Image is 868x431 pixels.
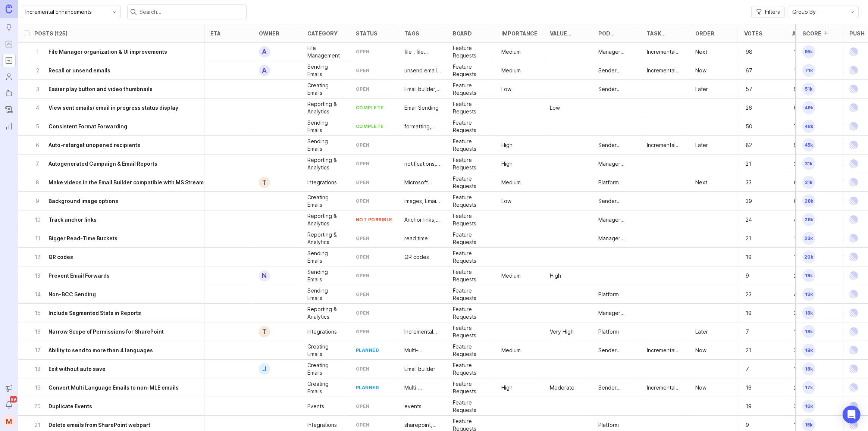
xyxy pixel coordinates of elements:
div: images, Email builder [404,197,441,205]
p: 19 [744,308,767,318]
p: 493432.25 [792,215,815,225]
div: Microsoft Stream, integrations, videos [404,179,441,186]
div: open [356,142,370,148]
p: Sending Emails [307,138,344,153]
button: 2Recall or unsend emails [34,61,204,79]
div: Sender Experience [598,85,635,93]
img: Linear Logo [849,154,858,173]
span: Group By [792,8,816,16]
div: unsend email, Incremental Enhancements [404,67,441,74]
p: file , file manager [404,48,441,56]
p: Sender Experience [598,141,635,149]
span: 49k [802,101,815,114]
p: 148364 [792,252,815,262]
button: Filters [751,6,785,18]
p: Now [695,67,706,74]
div: Feature Requests [453,156,489,171]
button: 19Convert Multi Language Emails to non-MLE emails [34,378,204,397]
input: Search... [140,8,243,16]
h6: Convert Multi Language Emails to non-MLE emails [48,384,179,391]
div: open [356,179,370,185]
div: Next [695,179,707,186]
div: open [356,198,370,204]
button: 12QR codes [34,248,204,266]
a: Users [2,70,16,84]
p: Medium [501,48,521,56]
a: Portal [2,37,16,51]
p: 19 [744,252,767,262]
h6: Ability to send to more than 4 languages [48,347,153,354]
p: High [501,141,513,149]
div: Order [695,31,714,36]
div: Votes [744,31,762,36]
p: 4 [34,104,41,112]
div: complete [356,123,384,129]
div: A [259,46,270,57]
button: 9Background image options [34,192,204,210]
span: 51k [802,82,815,96]
h6: Background image options [48,197,118,205]
h6: Consistent Format Forwarding [48,123,127,130]
img: Linear Logo [849,248,858,266]
div: owner [259,31,279,36]
div: Creating Emails [307,194,344,209]
button: 15Include Segmented Stats in Reports [34,304,204,322]
img: Linear Logo [849,192,858,210]
p: Medium [501,67,521,74]
img: Linear Logo [849,61,858,79]
p: 1 [34,48,41,56]
p: 151210 [792,420,815,430]
p: 14 [34,291,41,298]
p: Next [695,48,707,56]
img: Linear Logo [849,266,858,285]
p: Feature Requests [453,138,489,153]
p: 15 [34,309,41,317]
button: 3Easier play button and video thumbnails [34,80,204,98]
p: Feature Requests [453,44,489,59]
p: Low [550,104,560,112]
p: Email builder, videos [404,85,441,93]
p: 7 [744,327,767,337]
div: toggle menu [21,6,121,18]
p: Feature Requests [453,194,489,209]
p: 3 [34,85,41,93]
p: 600895.99 [792,177,815,188]
img: Linear Logo [849,304,858,322]
div: Reporting & Analytics [307,231,344,246]
p: 8 [34,179,41,186]
h6: Include Segmented Stats in Reports [48,309,141,317]
p: Sending Emails [307,63,344,78]
a: Autopilot [2,87,16,100]
h6: Make videos in the Email Builder compatible with MS Stream [48,179,204,186]
button: M [2,415,16,428]
div: board [453,31,472,36]
p: 13 [34,272,41,279]
h6: Exit without auto save [48,365,106,373]
button: 13Prevent Email Forwards [34,266,204,285]
button: 4View sent emails/ email in progress status display [34,99,204,117]
div: Creating Emails [307,82,344,97]
div: Feature Requests [453,63,489,78]
a: Changelog [2,103,16,116]
p: Feature Requests [453,231,489,246]
div: Later [695,141,708,149]
a: Reporting [2,119,16,133]
h6: Auto-retarget unopened recipients [48,141,140,149]
p: Feature Requests [453,212,489,227]
div: Reporting & Analytics [307,212,344,227]
div: open [356,160,370,167]
div: Feature Requests [453,119,489,134]
span: 28k [802,194,815,207]
p: 7 [744,364,767,374]
div: category [307,31,338,36]
p: 246212.54 [792,401,815,412]
div: High [501,160,513,168]
div: Sender Experience [598,197,635,205]
div: Email Sending [404,104,439,112]
img: Linear Logo [849,173,858,191]
p: Manager Experience [598,216,635,224]
div: Value Scale [550,31,577,36]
